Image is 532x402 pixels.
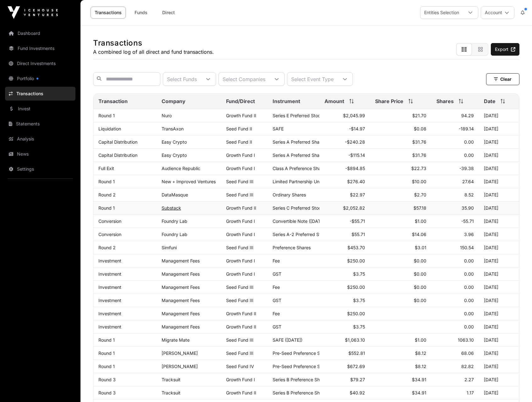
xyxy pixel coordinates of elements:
[226,298,253,303] a: Seed Fund III
[415,245,426,250] span: $3.01
[464,139,474,145] span: 0.00
[319,188,370,201] td: $22.97
[226,245,253,250] a: Seed Fund III
[479,281,519,294] td: [DATE]
[5,26,75,40] a: Dashboard
[273,166,327,171] span: Class A Preference Shares
[501,372,532,402] div: Chat Widget
[273,284,280,290] span: Fee
[479,347,519,360] td: [DATE]
[98,377,116,382] a: Round 3
[226,390,256,395] a: Growth Fund II
[162,166,200,171] a: Audience Republic
[273,258,280,263] span: Fee
[464,192,474,197] span: 8.52
[460,245,474,250] span: 150.54
[273,311,280,316] span: Fee
[319,320,370,333] td: $3.75
[461,350,474,356] span: 68.06
[226,324,256,329] a: Growth Fund II
[479,307,519,320] td: [DATE]
[219,73,269,85] div: Select Companies
[162,232,187,237] a: Foundry Lab
[319,122,370,135] td: -$14.97
[461,113,474,118] span: 94.29
[93,38,214,48] h1: Transactions
[479,360,519,373] td: [DATE]
[226,364,254,369] a: Seed Fund IV
[98,324,121,329] a: Investment
[479,109,519,122] td: [DATE]
[273,192,306,197] span: Ordinary Shares
[412,139,426,145] span: $31.76
[319,149,370,162] td: -$115.14
[93,48,214,56] p: A combined log of all direct and fund transactions.
[273,232,328,237] span: Series A-2 Preferred Stock
[226,192,253,197] a: Seed Fund III
[319,201,370,215] td: $2,052.82
[319,386,370,399] td: $40.92
[481,6,514,19] button: Account
[226,152,255,158] a: Growth Fund I
[226,113,256,118] a: Growth Fund II
[226,271,255,277] a: Growth Fund I
[414,284,426,290] span: $0.00
[319,267,370,281] td: $3.75
[486,73,519,85] button: Clear
[412,179,426,184] span: $10.00
[5,117,75,131] a: Statements
[98,126,121,131] a: Liquidation
[273,324,281,329] span: GST
[479,162,519,175] td: [DATE]
[226,337,253,343] a: Seed Fund III
[436,97,454,105] span: Shares
[5,132,75,146] a: Analysis
[324,97,344,105] span: Amount
[319,281,370,294] td: $250.00
[162,139,187,145] a: Easy Crypto
[226,350,253,356] a: Seed Fund III
[459,166,474,171] span: -39.38
[479,188,519,201] td: [DATE]
[162,377,180,382] a: Tracksuit
[5,72,75,85] a: Portfolio
[98,245,116,250] a: Round 2
[162,192,188,197] a: DataMasque
[226,126,252,131] a: Seed Fund II
[413,205,426,211] span: $57.18
[162,337,190,343] a: Migrate Mate
[464,258,474,263] span: 0.00
[464,324,474,329] span: 0.00
[479,201,519,215] td: [DATE]
[414,126,426,131] span: $0.08
[5,102,75,116] a: Invest
[226,179,253,184] a: Seed Fund III
[464,298,474,303] span: 0.00
[5,162,75,176] a: Settings
[319,333,370,347] td: $1,063.10
[462,205,474,211] span: 35.90
[226,97,255,105] span: Fund/Direct
[273,179,324,184] span: Limited Partnership Units
[273,350,331,356] span: Pre-Seed Preference Shares
[162,113,172,118] a: Nuro
[414,258,426,263] span: $0.00
[98,205,115,211] a: Round 1
[479,267,519,281] td: [DATE]
[412,377,426,382] span: $34.91
[479,228,519,241] td: [DATE]
[412,152,426,158] span: $31.76
[91,7,126,19] a: Transactions
[162,152,187,158] a: Easy Crypto
[162,298,216,303] p: Management Fees
[319,135,370,149] td: -$240.28
[319,254,370,267] td: $250.00
[128,7,153,19] a: Funds
[464,271,474,277] span: 0.00
[98,166,114,171] a: Full Exit
[162,245,177,250] a: Simfuni
[479,122,519,135] td: [DATE]
[226,166,255,171] a: Growth Fund I
[375,97,403,105] span: Share Price
[462,179,474,184] span: 27.64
